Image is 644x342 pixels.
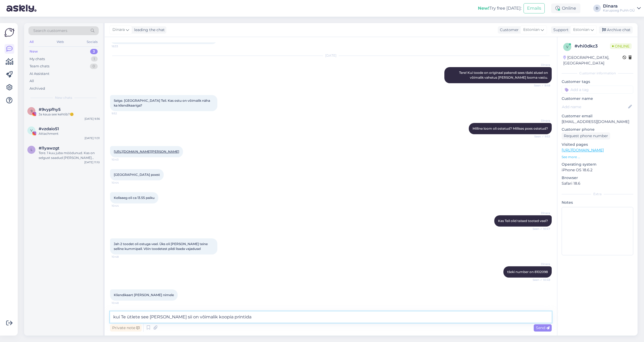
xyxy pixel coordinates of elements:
[132,27,165,33] div: leading the chat
[562,113,633,119] p: Customer email
[39,131,100,136] div: Attachment
[562,142,633,147] p: Visited pages
[562,132,610,140] div: Request phone number
[114,173,160,177] span: [GEOGRAPHIC_DATA] poest
[603,4,641,13] a: DinaraKarupoeg Puhh OÜ
[562,192,633,197] div: Extra
[563,55,623,66] div: [GEOGRAPHIC_DATA], [GEOGRAPHIC_DATA]
[530,211,550,215] span: Dinara
[85,136,100,140] div: [DATE] 11:31
[90,64,98,69] div: 0
[114,150,179,154] a: [URL][DOMAIN_NAME][PERSON_NAME]
[112,27,125,33] span: Dinara
[603,4,635,8] div: Dinara
[573,27,590,33] span: Estonian
[551,27,569,33] div: Support
[478,5,521,12] div: Try free [DATE]:
[523,27,540,33] span: Estonian
[90,49,98,54] div: 3
[39,146,59,151] span: #l1yawzgt
[39,107,61,112] span: #9vypfhy5
[114,99,211,107] span: Selge. [GEOGRAPHIC_DATA] Teil. Kas ostu on võimalik näha ka kliendikaariga?
[114,196,155,200] span: Kellaaeg oli ca 13.55 paiku
[530,83,550,88] span: Seen ✓ 9:48
[114,242,208,251] span: Jah 2 toodet oli ostuga veel. Üks oli [PERSON_NAME] teine selline kummipall. Võin toodetest pildi...
[85,117,100,121] div: [DATE] 9:36
[530,262,550,266] span: Dinara
[593,5,601,12] div: D
[507,270,548,274] span: tšeki number on 8102098
[478,6,489,11] b: New!
[551,3,580,13] div: Online
[31,109,32,113] span: 9
[566,45,568,49] span: v
[112,44,132,48] span: 18:33
[530,278,550,282] span: Seen ✓ 10:48
[575,43,610,49] div: # vhi0dkc3
[530,227,550,231] span: Seen ✓ 10:47
[112,181,132,185] span: 10:44
[459,71,549,79] span: Tere! Kui toode on originaal pakendi sees tšeki alusel on võimalik vahetus [PERSON_NAME] looma va...
[31,148,32,152] span: l
[30,71,49,77] div: AI Assistant
[33,28,67,34] span: Search customers
[39,126,59,131] span: #vzdaio51
[562,96,633,101] p: Customer name
[110,324,142,332] div: Private note
[30,86,45,91] div: Archived
[498,27,519,33] div: Customer
[39,151,100,160] div: Tere. 1 kuu juba möödunud. Kas on selgust saadud [PERSON_NAME] epoodi uued monster high tooted li...
[28,38,35,45] div: All
[110,53,552,58] div: [DATE]
[112,111,132,115] span: 9:52
[536,325,550,330] span: Send
[562,119,633,125] p: [EMAIL_ADDRESS][DOMAIN_NAME]
[562,200,633,205] p: Notes
[498,219,548,223] span: Kas Teil olid teised tooted veel?
[112,158,132,162] span: 10:43
[86,38,99,45] div: Socials
[30,49,38,54] div: New
[530,134,550,139] span: Seen ✓ 9:53
[562,104,627,110] input: Add name
[562,162,633,167] p: Operating system
[562,148,604,152] a: [URL][DOMAIN_NAME]
[603,8,635,13] div: Karupoeg Puhh OÜ
[91,56,98,62] div: 1
[84,160,100,164] div: [DATE] 11:10
[562,167,633,173] p: iPhone OS 18.6.2
[112,204,132,208] span: 10:44
[562,175,633,181] p: Browser
[112,301,132,305] span: 10:48
[114,293,174,297] span: Kliendikaart [PERSON_NAME] nimele
[55,95,72,100] span: New chats
[30,64,49,69] div: Team chats
[562,127,633,132] p: Customer phone
[562,155,633,159] p: See more ...
[110,311,552,323] textarea: kui Te ütlete see [PERSON_NAME] sii on võimalik koopia printida
[473,126,548,130] span: Milline loom oli ostetud? Millises poes ostetud?
[562,181,633,186] p: Safari 18.6
[562,86,633,94] input: Add a tag
[530,119,550,123] span: Dinara
[39,112,100,117] div: Ja kaua see kehtib?☺️
[4,27,14,38] img: Askly Logo
[562,71,633,76] div: Customer information
[112,255,132,259] span: 10:48
[30,56,45,62] div: My chats
[530,63,550,67] span: Dinara
[610,43,632,49] span: Online
[562,79,633,85] p: Customer tags
[30,128,32,132] span: v
[56,38,65,45] div: Web
[30,78,34,84] div: All
[524,3,545,13] button: Emails
[599,26,633,34] div: Archive chat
